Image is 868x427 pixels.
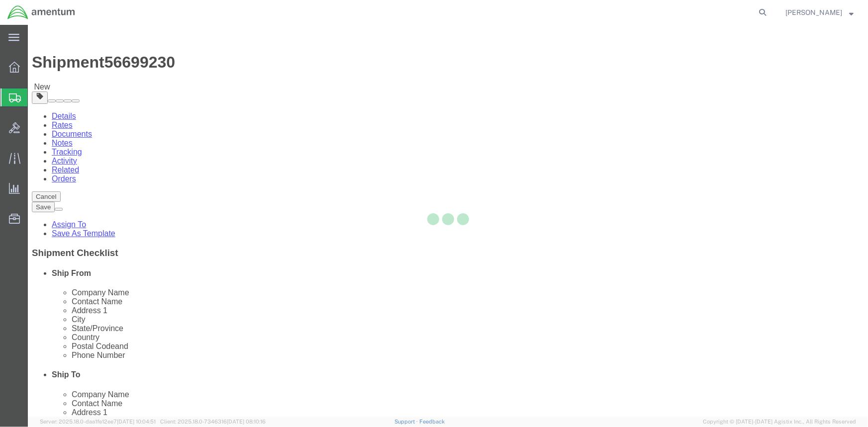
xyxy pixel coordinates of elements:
[160,419,266,425] span: Client: 2025.18.0-7346316
[785,7,842,18] span: Samantha Gibbons
[227,419,266,425] span: [DATE] 08:10:16
[394,419,419,425] a: Support
[419,419,445,425] a: Feedback
[7,5,76,20] img: logo
[703,418,856,426] span: Copyright © [DATE]-[DATE] Agistix Inc., All Rights Reserved
[785,6,854,18] button: [PERSON_NAME]
[40,419,156,425] span: Server: 2025.18.0-daa1fe12ee7
[117,419,156,425] span: [DATE] 10:04:51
